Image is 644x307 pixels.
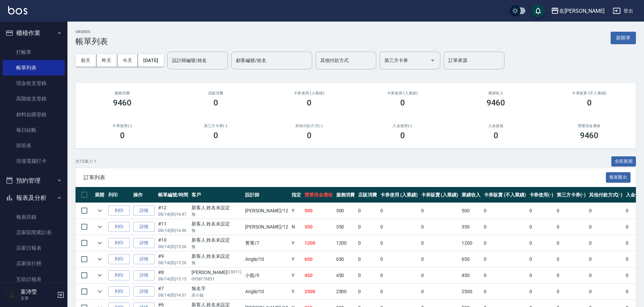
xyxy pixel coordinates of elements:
[156,251,190,267] td: #9
[587,235,624,251] td: 0
[419,235,460,251] td: 0
[303,187,334,203] th: 營業現金應收
[158,211,188,217] p: 08/14 (四) 16:47
[3,44,65,60] a: 打帳單
[528,284,555,300] td: 0
[334,219,357,235] td: 350
[334,235,357,251] td: 1200
[611,34,636,41] a: 新開單
[3,75,65,91] a: 現金收支登錄
[5,288,19,302] img: Person
[555,284,587,300] td: 0
[243,251,290,267] td: Angle /10
[108,254,130,265] button: 列印
[290,235,303,251] td: Y
[3,24,65,42] button: 櫃檯作業
[290,284,303,300] td: Y
[133,254,155,265] a: 詳情
[133,238,155,248] a: 詳情
[3,138,65,153] a: 排班表
[379,219,419,235] td: 0
[303,284,334,300] td: 2500
[482,268,527,283] td: 0
[95,254,105,264] button: expand row
[156,235,190,251] td: #10
[460,284,482,300] td: 2500
[76,30,108,34] h2: ORDERS
[580,131,599,140] h3: 9460
[84,174,606,181] span: 訂單列表
[76,37,108,46] h3: 帳單列表
[419,203,460,219] td: 0
[133,286,155,297] a: 詳情
[356,284,379,300] td: 0
[95,238,105,248] button: expand row
[419,219,460,235] td: 0
[303,219,334,235] td: 350
[379,284,419,300] td: 0
[379,268,419,283] td: 0
[131,187,156,203] th: 操作
[107,187,131,203] th: 列印
[555,251,587,267] td: 0
[3,91,65,106] a: 高階收支登錄
[95,286,105,297] button: expand row
[133,206,155,216] a: 詳情
[3,122,65,138] a: 每日結帳
[3,225,65,240] a: 店家區間累計表
[303,251,334,267] td: 650
[108,270,130,281] button: 列印
[192,211,242,217] p: 無
[460,203,482,219] td: 500
[113,98,132,108] h3: 9460
[213,98,218,108] h3: 0
[606,174,631,180] a: 報表匯出
[611,32,636,44] button: 新開單
[108,206,130,216] button: 列印
[356,268,379,283] td: 0
[95,206,105,216] button: expand row
[551,124,628,128] h2: 營業現金應收
[192,237,242,244] div: 新客人 姓名未設定
[400,131,405,140] h3: 0
[460,187,482,203] th: 業績收入
[457,91,534,95] h2: 業績收入
[303,235,334,251] td: 1200
[76,54,96,67] button: 前天
[290,268,303,283] td: Y
[528,203,555,219] td: 0
[482,251,527,267] td: 0
[379,251,419,267] td: 0
[95,222,105,232] button: expand row
[3,60,65,75] a: 帳單列表
[356,219,379,235] td: 0
[460,251,482,267] td: 650
[290,219,303,235] td: N
[528,251,555,267] td: 0
[3,107,65,122] a: 材料自購登錄
[587,98,592,108] h3: 0
[482,284,527,300] td: 0
[156,203,190,219] td: #12
[108,286,130,297] button: 列印
[3,153,65,169] a: 現場電腦打卡
[307,98,312,108] h3: 0
[379,235,419,251] td: 0
[379,203,419,219] td: 0
[243,284,290,300] td: Angle /10
[482,219,527,235] td: 0
[364,124,441,128] h2: 入金使用(-)
[84,124,161,128] h2: 卡券使用(-)
[270,91,348,95] h2: 卡券使用 (入業績)
[156,284,190,300] td: #7
[190,187,243,203] th: 客戶
[587,268,624,283] td: 0
[307,131,312,140] h3: 0
[528,187,555,203] th: 卡券使用(-)
[108,222,130,232] button: 列印
[158,276,188,282] p: 08/14 (四) 15:15
[559,7,605,15] div: 名[PERSON_NAME]
[120,131,125,140] h3: 0
[419,284,460,300] td: 0
[528,235,555,251] td: 0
